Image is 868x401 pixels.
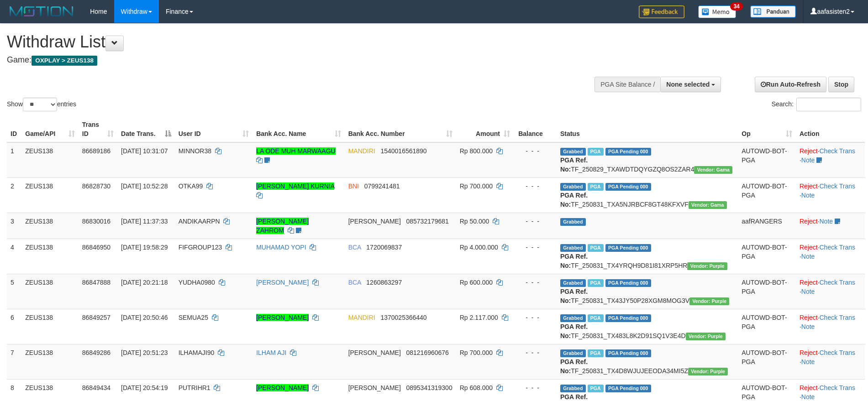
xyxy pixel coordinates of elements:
a: Check Trans [819,384,855,391]
th: Status [557,116,738,142]
td: TF_250831_TX4YRQH9D81I81XRP5HR [557,239,738,274]
span: MANDIRI [348,147,375,155]
td: 4 [7,239,21,274]
span: 86828730 [82,182,110,190]
span: Rp 4.000.000 [460,244,498,251]
span: [DATE] 11:37:33 [121,218,168,225]
b: PGA Ref. No: [560,253,588,269]
th: Amount: activate to sort column ascending [456,116,514,142]
span: Rp 2.117.000 [460,314,498,321]
a: Check Trans [819,349,855,356]
b: PGA Ref. No: [560,358,588,375]
span: Grabbed [560,183,586,191]
a: Run Auto-Refresh [755,77,826,92]
td: · [796,213,865,239]
th: Game/API: activate to sort column ascending [21,116,78,142]
label: Search: [772,98,861,111]
span: OTKA99 [179,182,203,190]
span: 86849286 [82,349,110,356]
span: PGA Pending [605,279,651,287]
a: Check Trans [819,244,855,251]
td: TF_250831_TX4D8WJUJEEODA34MI5Z [557,344,738,379]
td: · · [796,177,865,213]
span: BCA [348,279,361,286]
a: [PERSON_NAME] [256,279,309,286]
img: Button%20Memo.svg [698,5,736,18]
td: aafRANGERS [738,213,796,239]
span: Rp 608.000 [460,384,493,391]
th: Bank Acc. Number: activate to sort column ascending [345,116,456,142]
a: Check Trans [819,182,855,190]
span: 34 [730,2,742,10]
a: Check Trans [819,314,855,321]
td: ZEUS138 [21,142,78,178]
a: Check Trans [819,279,855,286]
span: ILHAMAJI90 [179,349,215,356]
a: Stop [828,77,854,92]
button: None selected [660,77,721,92]
div: - - - [517,243,553,252]
td: AUTOWD-BOT-PGA [738,344,796,379]
td: ZEUS138 [21,274,78,309]
a: Reject [800,147,818,155]
b: PGA Ref. No: [560,323,588,339]
td: ZEUS138 [21,344,78,379]
a: Note [801,393,815,401]
img: MOTION_logo.png [7,5,76,18]
div: - - - [517,313,553,322]
span: Marked by aafsreyleap [588,183,604,191]
th: Balance [514,116,557,142]
span: 86846950 [82,244,110,251]
span: [PERSON_NAME] [348,218,401,225]
h4: Game: [7,56,569,65]
span: Vendor URL: https://trx31.1velocity.biz [694,166,732,174]
span: Vendor URL: https://trx4.1velocity.biz [687,262,727,270]
a: ILHAM AJI [256,349,286,356]
img: Feedback.jpg [639,5,684,18]
a: Note [801,156,815,164]
span: Copy 085732179681 to clipboard [406,218,448,225]
span: Marked by aafkaynarin [588,148,604,156]
a: Check Trans [819,147,855,155]
td: · · [796,239,865,274]
span: PGA Pending [605,148,651,156]
td: ZEUS138 [21,239,78,274]
td: · · [796,344,865,379]
input: Search: [796,98,861,111]
h1: Withdraw List [7,33,569,51]
span: Rp 700.000 [460,182,493,190]
span: [DATE] 20:50:46 [121,314,168,321]
select: Showentries [23,98,57,111]
a: MUHAMAD YOPI [256,244,306,251]
span: 86847888 [82,279,110,286]
span: Copy 081216960676 to clipboard [406,349,448,356]
td: · · [796,142,865,178]
span: 86689186 [82,147,110,155]
span: 86849434 [82,384,110,391]
span: Grabbed [560,148,586,156]
span: Grabbed [560,279,586,287]
th: Op: activate to sort column ascending [738,116,796,142]
div: - - - [517,182,553,191]
span: Grabbed [560,314,586,322]
span: BCA [348,244,361,251]
a: Reject [800,384,818,391]
th: ID [7,116,21,142]
div: - - - [517,146,553,156]
span: PUTRIHR1 [179,384,210,391]
a: [PERSON_NAME] [256,314,309,321]
td: TF_250831_TXA5NJRBCF8GT48KFXVF [557,177,738,213]
td: AUTOWD-BOT-PGA [738,142,796,178]
span: None selected [666,81,710,88]
span: Grabbed [560,349,586,357]
td: 1 [7,142,21,178]
span: ANDIKAARPN [179,218,220,225]
span: 86849257 [82,314,110,321]
td: ZEUS138 [21,309,78,344]
span: [DATE] 20:51:23 [121,349,168,356]
span: Copy 0799241481 to clipboard [364,182,400,190]
a: Reject [800,218,818,225]
div: - - - [517,217,553,226]
span: Copy 1720069837 to clipboard [366,244,402,251]
span: [DATE] 19:58:29 [121,244,168,251]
